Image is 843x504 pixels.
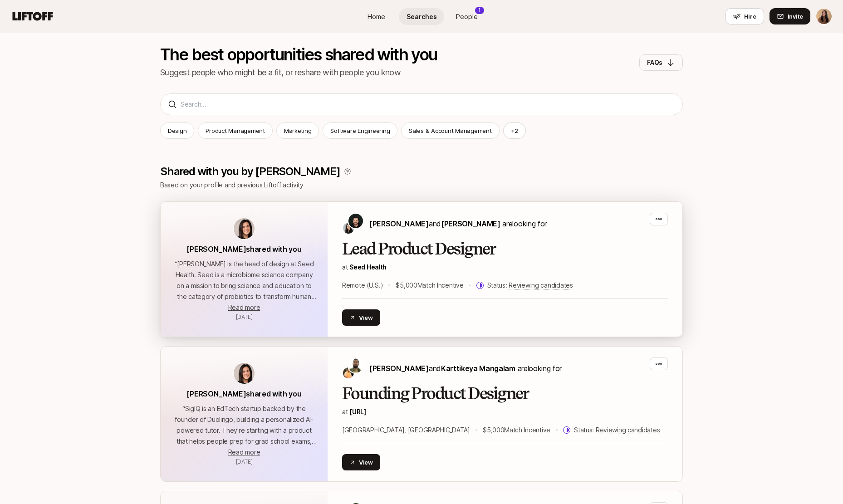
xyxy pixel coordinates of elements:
[348,214,363,228] img: Ben Grove
[330,126,390,135] p: Software Engineering
[160,66,437,79] p: Suggest people who might be a fit, or reshare with people you know
[349,263,387,271] a: Seed Health
[342,425,470,435] p: [GEOGRAPHIC_DATA], [GEOGRAPHIC_DATA]
[744,12,756,21] span: Hire
[409,126,491,135] p: Sales & Account Management
[342,309,380,326] button: View
[234,363,255,384] img: avatar-url
[725,8,764,24] button: Hire
[228,303,260,311] span: Read more
[186,389,301,398] span: [PERSON_NAME] shared with you
[596,426,660,434] span: Reviewing candidates
[769,8,810,24] button: Invite
[647,57,662,68] p: FAQs
[429,219,500,228] span: and
[816,9,832,24] img: Robyn Park
[479,7,480,14] p: 1
[160,165,340,178] p: Shared with you by [PERSON_NAME]
[407,12,437,21] span: Searches
[342,240,668,258] h2: Lead Product Designer
[399,8,444,25] a: Searches
[441,364,515,373] span: Karttikeya Mangalam
[509,281,573,289] span: Reviewing candidates
[487,280,573,291] p: Status:
[181,99,675,110] input: Search...
[574,425,660,435] p: Status:
[160,46,437,63] p: The best opportunities shared with you
[343,223,354,234] img: Jennifer Lee
[228,302,260,313] button: Read more
[503,122,526,139] button: +2
[639,54,683,71] button: FAQs
[160,180,683,191] p: Based on and previous Liftoff activity
[369,218,547,230] p: are looking for
[168,126,186,135] p: Design
[369,362,562,374] p: are looking for
[368,12,385,21] span: Home
[284,126,312,135] p: Marketing
[396,280,463,291] p: $5,000 Match Incentive
[206,126,265,135] p: Product Management
[348,358,363,373] img: Shubh Gupta
[349,408,366,416] a: [URL]
[816,8,832,24] button: Robyn Park
[788,12,803,21] span: Invite
[342,385,668,403] h2: Founding Product Designer
[228,448,260,456] span: Read more
[369,364,429,373] span: [PERSON_NAME]
[234,218,255,239] img: avatar-url
[172,259,317,302] p: “ [PERSON_NAME] is the head of design at Seed Health. Seed is a microbiome science company on a m...
[456,12,478,21] span: People
[186,245,301,254] span: [PERSON_NAME] shared with you
[190,181,223,189] a: your profile
[236,313,253,320] span: August 12, 2025 9:42am
[429,364,515,373] span: and
[228,447,260,458] button: Read more
[444,8,490,25] a: People1
[441,219,500,228] span: [PERSON_NAME]
[342,406,668,417] p: at
[343,367,354,378] img: Karttikeya Mangalam
[342,262,668,273] p: at
[342,454,380,470] button: View
[236,458,253,465] span: August 12, 2025 9:42am
[353,8,399,25] a: Home
[342,280,383,291] p: Remote (U.S.)
[172,403,317,447] p: “ SigIQ is an EdTech startup backed by the founder of Duolingo, building a personalized AI-powere...
[483,425,550,435] p: $5,000 Match Incentive
[369,219,429,228] span: [PERSON_NAME]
